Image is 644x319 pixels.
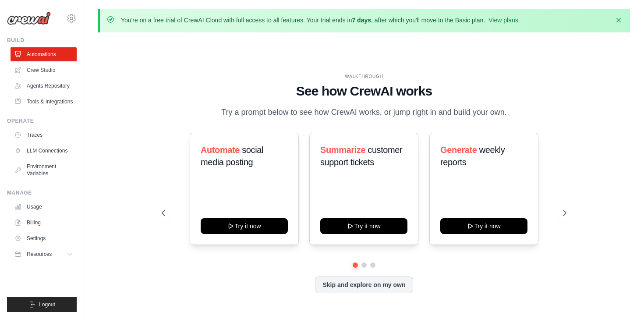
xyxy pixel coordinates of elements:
[352,17,371,24] strong: 7 days
[162,83,566,99] h1: See how CrewAI works
[11,79,77,93] a: Agents Repository
[121,16,520,25] p: You're on a free trial of CrewAI Cloud with full access to all features. Your trial ends in , aft...
[440,218,527,234] button: Try it now
[11,216,77,230] a: Billing
[320,218,407,234] button: Try it now
[201,218,288,234] button: Try it now
[7,189,77,196] div: Manage
[7,37,77,44] div: Build
[11,128,77,142] a: Traces
[11,231,77,245] a: Settings
[39,301,55,308] span: Logout
[11,159,77,181] a: Environment Variables
[217,106,511,119] p: Try a prompt below to see how CrewAI works, or jump right in and build your own.
[201,145,240,155] span: Automate
[315,276,413,293] button: Skip and explore on my own
[11,247,77,261] button: Resources
[488,17,518,24] a: View plans
[7,117,77,124] div: Operate
[11,200,77,214] a: Usage
[440,145,477,155] span: Generate
[11,47,77,61] a: Automations
[7,297,77,312] button: Logout
[11,144,77,158] a: LLM Connections
[320,145,365,155] span: Summarize
[440,145,505,167] span: weekly reports
[162,73,566,80] div: WALKTHROUGH
[11,63,77,77] a: Crew Studio
[27,251,52,258] span: Resources
[11,95,77,109] a: Tools & Integrations
[7,12,51,25] img: Logo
